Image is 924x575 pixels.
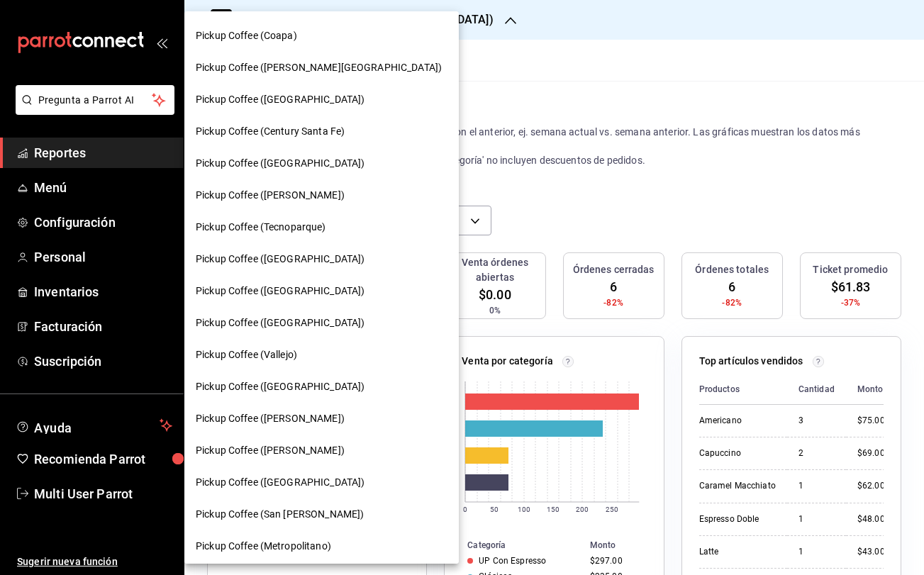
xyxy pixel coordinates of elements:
[196,92,364,107] span: Pickup Coffee ([GEOGRAPHIC_DATA])
[184,371,459,403] div: Pickup Coffee ([GEOGRAPHIC_DATA])
[196,379,364,394] span: Pickup Coffee ([GEOGRAPHIC_DATA])
[196,188,345,203] span: Pickup Coffee ([PERSON_NAME])
[184,147,459,179] div: Pickup Coffee ([GEOGRAPHIC_DATA])
[196,60,442,75] span: Pickup Coffee ([PERSON_NAME][GEOGRAPHIC_DATA])
[184,243,459,275] div: Pickup Coffee ([GEOGRAPHIC_DATA])
[184,211,459,243] div: Pickup Coffee (Tecnoparque)
[196,284,364,298] span: Pickup Coffee ([GEOGRAPHIC_DATA])
[184,403,459,435] div: Pickup Coffee ([PERSON_NAME])
[184,84,459,116] div: Pickup Coffee ([GEOGRAPHIC_DATA])
[184,116,459,147] div: Pickup Coffee (Century Santa Fe)
[184,498,459,530] div: Pickup Coffee (San [PERSON_NAME])
[196,156,364,171] span: Pickup Coffee ([GEOGRAPHIC_DATA])
[196,507,364,522] span: Pickup Coffee (San [PERSON_NAME])
[196,316,364,330] span: Pickup Coffee ([GEOGRAPHIC_DATA])
[196,347,297,362] span: Pickup Coffee (Vallejo)
[184,20,459,52] div: Pickup Coffee (Coapa)
[196,124,345,139] span: Pickup Coffee (Century Santa Fe)
[184,435,459,467] div: Pickup Coffee ([PERSON_NAME])
[184,52,459,84] div: Pickup Coffee ([PERSON_NAME][GEOGRAPHIC_DATA])
[196,411,345,426] span: Pickup Coffee ([PERSON_NAME])
[184,339,459,371] div: Pickup Coffee (Vallejo)
[196,252,364,267] span: Pickup Coffee ([GEOGRAPHIC_DATA])
[184,307,459,339] div: Pickup Coffee ([GEOGRAPHIC_DATA])
[184,467,459,498] div: Pickup Coffee ([GEOGRAPHIC_DATA])
[196,28,297,43] span: Pickup Coffee (Coapa)
[196,220,326,235] span: Pickup Coffee (Tecnoparque)
[196,475,364,490] span: Pickup Coffee ([GEOGRAPHIC_DATA])
[184,530,459,562] div: Pickup Coffee (Metropolitano)
[184,179,459,211] div: Pickup Coffee ([PERSON_NAME])
[196,539,331,554] span: Pickup Coffee (Metropolitano)
[184,275,459,307] div: Pickup Coffee ([GEOGRAPHIC_DATA])
[196,443,345,458] span: Pickup Coffee ([PERSON_NAME])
